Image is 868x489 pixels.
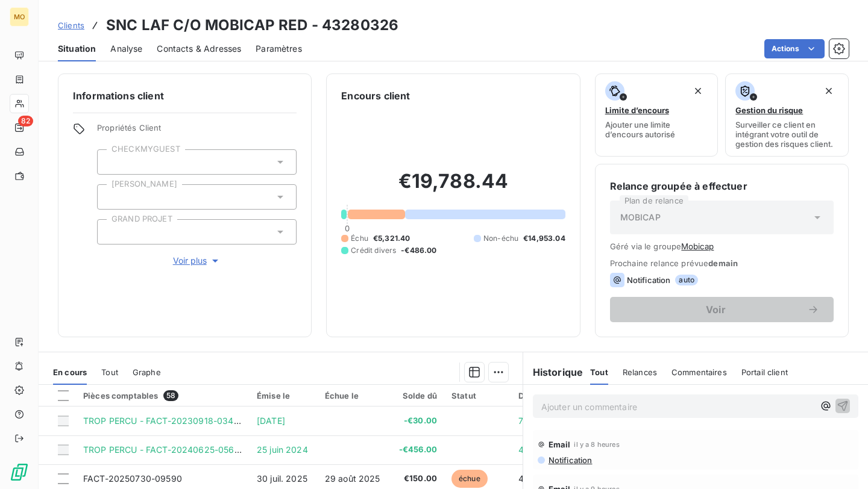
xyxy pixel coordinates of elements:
[325,473,380,484] span: 29 août 2025
[395,473,437,485] span: €150.00
[483,233,518,244] span: Non-échu
[547,455,593,465] span: Notification
[549,440,571,449] span: Email
[610,297,834,322] button: Voir
[83,444,245,455] span: TROP PERCU - FACT-20240625-05695
[518,473,534,484] span: 43 j
[764,39,825,58] button: Actions
[58,19,84,31] a: Clients
[627,275,671,285] span: Notification
[395,444,437,456] span: -€456.00
[83,473,182,484] span: FACT-20250730-09590
[675,275,698,285] span: auto
[518,416,539,426] span: 724 j
[518,444,539,455] span: 443 j
[373,233,410,244] span: €5,321.40
[10,463,29,482] img: Logo LeanPay
[257,391,310,400] div: Émise le
[395,391,437,400] div: Solde dû
[610,241,834,251] span: Géré via le groupe
[451,470,488,488] span: échue
[157,43,241,55] span: Contacts & Adresses
[610,179,834,193] h6: Relance groupée à effectuer
[53,367,87,377] span: En cours
[623,367,657,377] span: Relances
[574,441,619,448] span: il y a 8 heures
[256,43,302,55] span: Paramètres
[605,105,669,115] span: Limite d’encours
[101,367,118,377] span: Tout
[107,192,117,202] input: Ajouter une valeur
[106,14,398,36] h3: SNC LAF C/O MOBICAP RED - 43280326
[395,415,437,427] span: -€30.00
[163,390,178,401] span: 58
[523,233,565,244] span: €14,953.04
[107,157,117,167] input: Ajouter une valeur
[83,416,245,426] span: TROP PERCU - FACT-20230918-03432
[735,105,803,115] span: Gestion du risque
[610,258,834,268] span: Prochaine relance prévue
[523,365,583,379] h6: Historique
[708,258,738,268] span: demain
[451,391,504,400] div: Statut
[58,43,96,55] span: Situation
[671,367,727,377] span: Commentaires
[725,73,849,157] button: Gestion du risqueSurveiller ce client en intégrant votre outil de gestion des risques client.
[681,241,714,251] button: Mobicap
[741,367,788,377] span: Portail client
[590,367,608,377] span: Tout
[518,391,551,400] div: Délai
[351,233,368,244] span: Échu
[97,123,297,140] span: Propriétés Client
[73,89,297,103] h6: Informations client
[351,245,396,256] span: Crédit divers
[173,255,221,267] span: Voir plus
[605,120,708,139] span: Ajouter une limite d’encours autorisé
[257,473,307,484] span: 30 juil. 2025
[341,169,565,205] h2: €19,788.44
[325,391,380,400] div: Échue le
[133,367,161,377] span: Graphe
[257,444,308,455] span: 25 juin 2024
[107,226,117,237] input: Ajouter une valeur
[595,73,719,157] button: Limite d’encoursAjouter une limite d’encours autorisé
[341,89,410,103] h6: Encours client
[345,223,350,233] span: 0
[620,211,661,223] span: MOBICAP
[735,120,838,149] span: Surveiller ce client en intégrant votre outil de gestion des risques client.
[58,20,84,30] span: Clients
[110,43,142,55] span: Analyse
[257,416,285,426] span: [DATE]
[401,245,436,256] span: -€486.00
[10,7,29,26] div: MO
[624,305,807,314] span: Voir
[18,116,33,126] span: 82
[83,390,242,401] div: Pièces comptables
[97,254,297,267] button: Voir plus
